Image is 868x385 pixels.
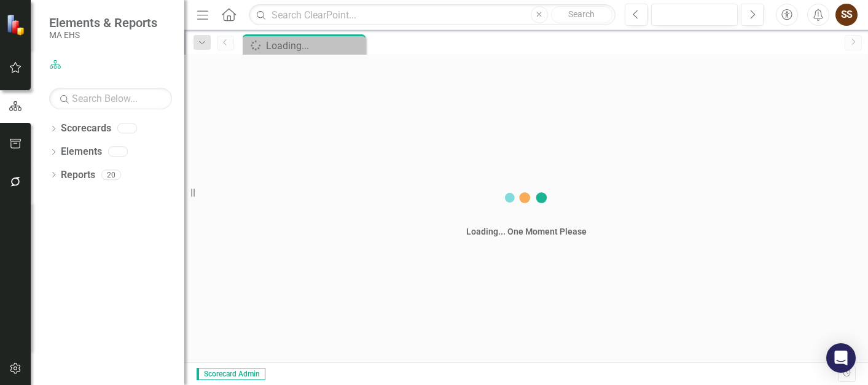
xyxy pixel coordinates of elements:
input: Search ClearPoint... [249,4,616,26]
span: Elements & Reports [49,15,157,30]
div: Open Intercom Messenger [826,343,856,373]
button: SS [835,4,858,26]
a: Elements [61,145,102,159]
div: Loading... One Moment Please [466,225,587,238]
input: Search Below... [49,88,172,109]
button: Search [551,6,612,23]
div: Loading... [266,38,362,53]
a: Scorecards [61,122,111,136]
span: Search [568,9,595,19]
img: ClearPoint Strategy [5,13,28,36]
div: 20 [101,169,121,180]
a: Reports [61,168,95,182]
span: Scorecard Admin [197,368,265,380]
small: MA EHS [49,30,157,40]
